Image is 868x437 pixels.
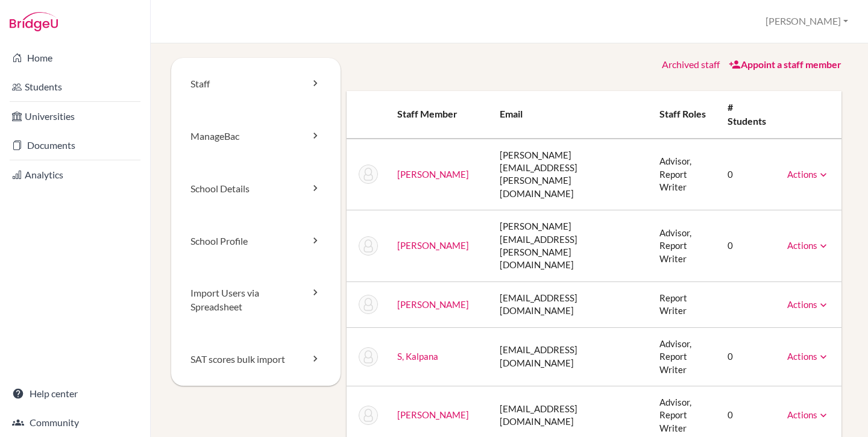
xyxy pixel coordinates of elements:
td: [EMAIL_ADDRESS][DOMAIN_NAME] [490,327,649,386]
img: Saraswathy Krishnan [359,295,378,314]
img: Bridge-U [10,12,58,31]
th: Staff roles [650,91,718,139]
a: Appoint a staff member [729,58,841,70]
a: Universities [2,104,148,128]
td: [PERSON_NAME][EMAIL_ADDRESS][PERSON_NAME][DOMAIN_NAME] [490,210,649,282]
a: Import Users via Spreadsheet [171,267,341,333]
a: School Profile [171,215,341,268]
a: S, Kalpana [397,351,438,362]
td: Advisor, Report Writer [650,327,718,386]
td: Advisor, Report Writer [650,139,718,210]
td: Report Writer [650,281,718,327]
th: # students [718,91,778,139]
a: Community [2,410,148,435]
a: School Details [171,163,341,215]
a: [PERSON_NAME] [397,299,469,310]
td: 0 [718,327,778,386]
a: Documents [2,133,148,157]
th: Email [490,91,649,139]
td: [PERSON_NAME][EMAIL_ADDRESS][PERSON_NAME][DOMAIN_NAME] [490,139,649,210]
td: [EMAIL_ADDRESS][DOMAIN_NAME] [490,281,649,327]
a: [PERSON_NAME] [397,409,469,420]
td: Advisor, Report Writer [650,210,718,282]
a: [PERSON_NAME] [397,240,469,251]
td: 0 [718,139,778,210]
a: Actions [787,240,829,251]
img: Sivakumar Srinivasan [359,406,378,425]
a: Students [2,75,148,99]
button: [PERSON_NAME] [760,10,854,33]
a: Staff [171,58,341,110]
img: Brinda Anandh [359,165,378,184]
th: Staff member [388,91,491,139]
a: Actions [787,351,829,362]
img: Eder Betancourth [359,236,378,256]
a: Actions [787,169,829,180]
a: Actions [787,409,829,420]
a: Analytics [2,163,148,187]
a: Actions [787,299,829,310]
a: [PERSON_NAME] [397,169,469,180]
a: ManageBac [171,110,341,163]
a: SAT scores bulk import [171,333,341,386]
a: Home [2,46,148,70]
img: Kalpana S [359,347,378,366]
td: 0 [718,210,778,282]
a: Help center [2,382,148,406]
a: Archived staff [662,58,720,70]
